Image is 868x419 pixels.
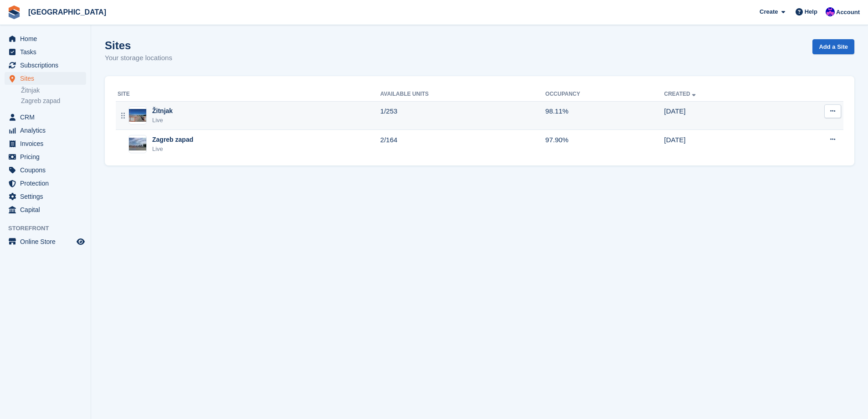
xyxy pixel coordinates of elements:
a: menu [5,137,86,150]
td: [DATE] [664,130,778,158]
p: Your storage locations [105,53,172,63]
a: menu [5,235,86,248]
div: Live [152,145,193,154]
h1: Sites [105,39,172,52]
td: [DATE] [664,101,778,130]
span: Account [836,8,860,17]
span: Help [805,7,817,16]
div: Live [152,116,173,125]
span: Protection [20,177,75,190]
div: Zagreb zapad [152,135,193,145]
a: menu [5,124,86,137]
div: Žitnjak [152,106,173,116]
a: Preview store [75,236,86,247]
img: stora-icon-8386f47178a22dfd0bd8f6a31ec36ba5ce8667c1dd55bd0f319d3a0aa187defe.svg [7,5,21,19]
span: Online Store [20,235,75,248]
a: Created [664,91,698,97]
a: Zagreb zapad [21,97,86,105]
span: Tasks [20,46,75,58]
span: Home [20,32,75,45]
span: Storefront [8,224,91,233]
th: Occupancy [545,87,664,102]
td: 98.11% [545,101,664,130]
a: menu [5,203,86,216]
a: menu [5,190,86,203]
span: CRM [20,111,75,124]
img: Image of Zagreb zapad site [129,138,146,151]
th: Site [116,87,380,102]
a: menu [5,32,86,45]
span: Coupons [20,164,75,176]
a: menu [5,164,86,176]
a: menu [5,59,86,72]
a: menu [5,177,86,190]
a: menu [5,46,86,58]
td: 1/253 [380,101,545,130]
a: menu [5,111,86,124]
td: 97.90% [545,130,664,158]
a: Žitnjak [21,86,86,95]
a: [GEOGRAPHIC_DATA] [25,5,110,20]
img: Image of Žitnjak site [129,109,146,122]
span: Sites [20,72,75,85]
span: Subscriptions [20,59,75,72]
th: Available Units [380,87,545,102]
span: Create [760,7,778,16]
a: menu [5,72,86,85]
span: Analytics [20,124,75,137]
td: 2/164 [380,130,545,158]
span: Capital [20,203,75,216]
span: Settings [20,190,75,203]
a: Add a Site [812,39,854,54]
img: Ivan Gačić [826,7,835,16]
span: Invoices [20,137,75,150]
span: Pricing [20,150,75,163]
a: menu [5,150,86,163]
